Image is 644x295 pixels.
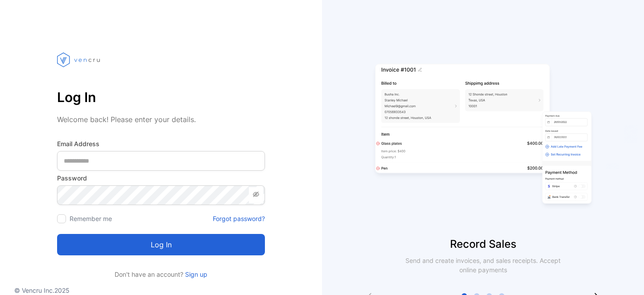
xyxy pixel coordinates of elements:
[57,86,265,108] p: Log In
[57,36,102,84] img: vencru logo
[57,234,265,255] button: Log in
[372,36,594,236] img: slider image
[57,173,265,183] label: Password
[397,256,569,275] p: Send and create invoices, and sales receipts. Accept online payments
[57,139,265,148] label: Email Address
[322,236,644,252] p: Record Sales
[183,270,207,278] a: Sign up
[213,214,265,223] a: Forgot password?
[70,215,112,222] label: Remember me
[57,114,265,125] p: Welcome back! Please enter your details.
[57,270,265,279] p: Don't have an account?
